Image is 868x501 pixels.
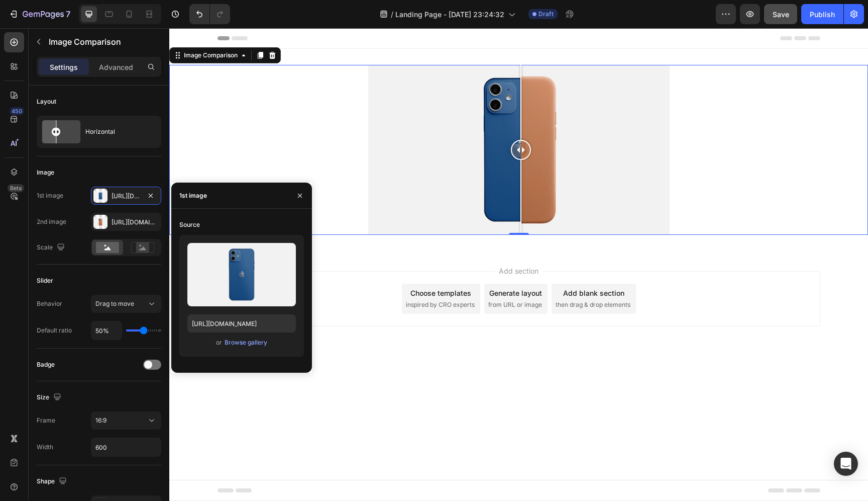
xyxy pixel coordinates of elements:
[37,416,55,425] div: Frame
[91,295,161,313] button: Drag to move
[179,220,200,229] div: Source
[187,243,296,306] img: preview-image
[395,9,504,20] span: Landing Page - [DATE] 23:24:32
[37,191,63,200] div: 1st image
[91,438,161,456] input: Auto
[319,272,373,281] span: from URL or image
[189,4,230,24] div: Undo/Redo
[538,10,554,19] span: Draft
[225,338,267,347] div: Browse gallery
[85,120,147,143] div: Horizontal
[99,62,133,72] p: Advanced
[37,276,53,285] div: Slider
[320,260,373,270] div: Generate layout
[169,28,868,501] iframe: Design area
[37,443,53,452] div: Width
[187,314,296,332] input: https://example.com/image.jpg
[37,391,63,404] div: Size
[391,9,393,20] span: /
[10,107,24,115] div: 450
[91,321,122,340] input: Auto
[37,217,66,226] div: 2nd image
[801,4,843,24] button: Publish
[112,218,159,227] div: [URL][DOMAIN_NAME]
[810,9,835,20] div: Publish
[834,452,858,476] div: Open Intercom Messenger
[37,168,54,177] div: Image
[37,299,62,308] div: Behavior
[237,272,305,281] span: inspired by CRO experts
[95,416,106,424] span: 16:9
[216,337,222,349] span: or
[49,36,157,48] p: Image Comparison
[37,326,72,335] div: Default ratio
[8,184,24,192] div: Beta
[773,10,789,19] span: Save
[37,475,69,488] div: Shape
[386,272,461,281] span: then drag & drop elements
[37,97,56,106] div: Layout
[224,338,268,348] button: Browse gallery
[91,411,161,430] button: 16:9
[37,241,67,255] div: Scale
[50,62,78,72] p: Settings
[112,192,141,201] div: [URL][DOMAIN_NAME]
[764,4,797,24] button: Save
[4,4,75,24] button: 7
[241,260,302,270] div: Choose templates
[66,8,70,20] p: 7
[179,191,207,200] div: 1st image
[37,360,55,369] div: Badge
[325,237,373,248] span: Add section
[95,300,134,307] span: Drag to move
[394,260,455,270] div: Add blank section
